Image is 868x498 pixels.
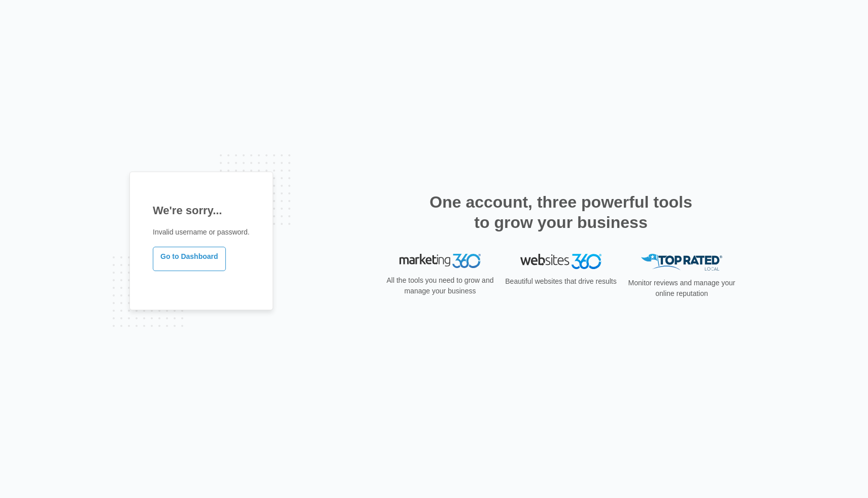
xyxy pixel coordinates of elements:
[383,275,497,296] p: All the tools you need to grow and manage your business
[399,254,481,268] img: Marketing 360
[153,202,250,219] h1: We're sorry...
[520,254,602,269] img: Websites 360
[153,227,250,238] p: Invalid username or password.
[426,192,695,233] h2: One account, three powerful tools to grow your business
[641,254,722,271] img: Top Rated Local
[625,278,739,299] p: Monitor reviews and manage your online reputation
[153,247,226,271] a: Go to Dashboard
[504,276,618,287] p: Beautiful websites that drive results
